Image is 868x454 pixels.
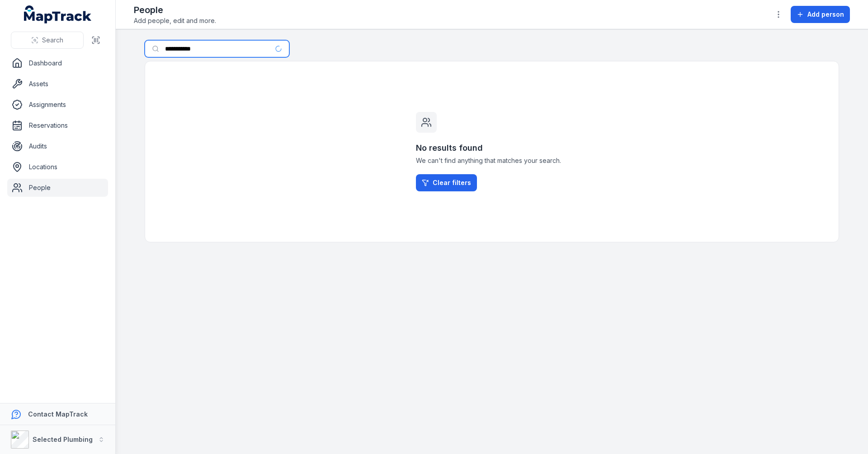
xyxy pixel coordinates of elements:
h2: People [134,4,216,16]
a: Locations [7,158,108,176]
button: Add person [791,6,850,23]
span: Search [42,36,63,45]
a: Clear filters [416,174,477,191]
a: Dashboard [7,54,108,72]
a: Reservations [7,116,108,134]
span: Add person [807,10,844,19]
strong: Selected Plumbing [33,435,93,443]
a: Assignments [7,96,108,114]
button: Search [11,32,84,49]
a: Audits [7,137,108,155]
strong: Contact MapTrack [28,410,88,418]
a: Assets [7,75,108,93]
a: MapTrack [24,5,92,23]
a: People [7,179,108,197]
span: We can't find anything that matches your search. [416,156,568,165]
span: Add people, edit and more. [134,16,216,25]
h3: No results found [416,142,568,154]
